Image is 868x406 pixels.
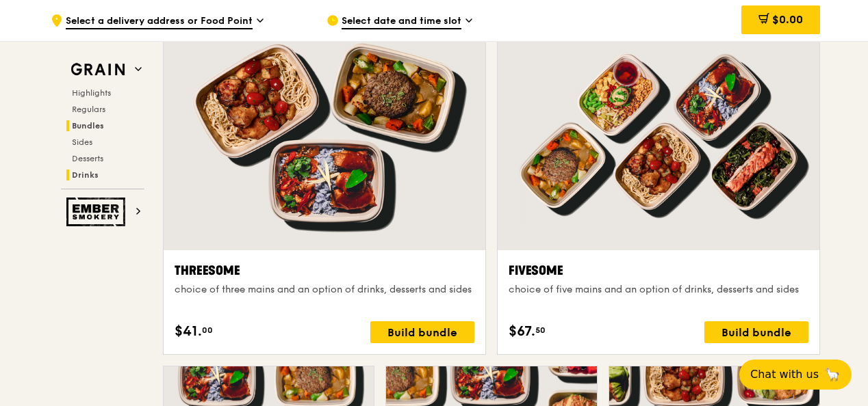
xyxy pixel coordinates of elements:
[509,261,808,280] div: Fivesome
[66,198,129,226] img: Ember Smokery web logo
[704,321,808,343] div: Build bundle
[175,283,474,297] div: choice of three mains and an option of drinks, desserts and sides
[72,137,92,147] span: Sides
[739,360,852,390] button: Chat with us🦙
[772,13,803,26] span: $0.00
[175,261,474,280] div: Threesome
[72,170,99,180] span: Drinks
[66,57,129,82] img: Grain web logo
[72,154,103,163] span: Desserts
[72,88,111,98] span: Highlights
[750,366,819,383] span: Chat with us
[342,14,461,29] span: Select date and time slot
[824,366,841,383] span: 🦙
[66,14,253,29] span: Select a delivery address or Food Point
[175,321,202,342] span: $41.
[72,121,104,131] span: Bundles
[509,283,808,297] div: choice of five mains and an option of drinks, desserts and sides
[535,325,546,336] span: 50
[370,321,474,343] div: Build bundle
[509,321,535,342] span: $67.
[72,105,105,114] span: Regulars
[202,325,213,336] span: 00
